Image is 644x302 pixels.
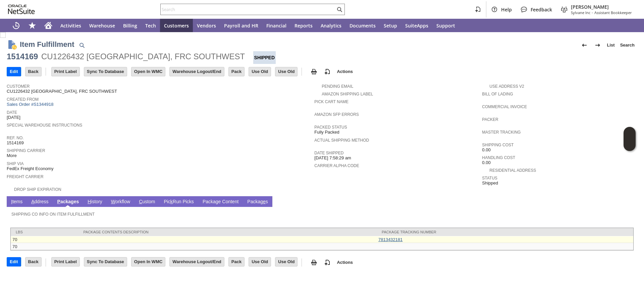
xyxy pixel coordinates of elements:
[40,19,56,32] a: Home
[41,51,245,62] div: CU1226432 [GEOGRAPHIC_DATA], FRC SOUTHWEST
[7,84,30,89] a: Customer
[193,19,220,32] a: Vendors
[7,123,82,128] a: Special Warehouse Instructions
[11,236,78,243] td: 70
[531,6,552,13] span: Feedback
[482,180,498,186] span: Shipped
[314,130,339,135] span: Fully Packed
[625,198,633,206] a: Unrolled view on
[7,174,44,179] a: Freight Carrier
[580,41,588,49] img: Previous
[323,68,331,76] img: add-record.svg
[7,97,39,102] a: Created From
[123,22,137,29] span: Billing
[592,10,593,15] span: -
[604,40,618,51] a: List
[229,67,244,76] input: Pack
[109,199,132,205] a: Workflow
[482,147,490,153] span: 0.00
[31,199,34,204] span: A
[145,22,156,29] span: Tech
[310,258,318,267] img: print.svg
[345,19,380,32] a: Documents
[25,67,41,76] input: Back
[624,127,636,151] iframe: Click here to launch Oracle Guided Learning Help Panel
[314,155,351,161] span: [DATE] 7:58:29 am
[249,67,271,76] input: Use Old
[482,104,527,109] a: Commercial Invoice
[44,21,52,29] svg: Home
[16,230,73,234] div: lbs
[119,19,141,32] a: Billing
[314,163,359,168] a: Carrier Alpha Code
[131,67,165,76] input: Open In WMC
[7,136,24,140] a: Ref. No.
[7,51,38,62] div: 1514169
[571,4,632,10] span: [PERSON_NAME]
[436,22,455,29] span: Support
[8,5,35,14] svg: logo
[170,67,224,76] input: Warehouse Logout/End
[161,5,335,13] input: Search
[78,41,86,49] img: Quick Find
[14,187,61,192] a: Drop Ship Expiration
[131,257,165,266] input: Open In WMC
[7,89,117,94] span: CU1226432 [GEOGRAPHIC_DATA], FRC SOUTHWEST
[137,199,157,205] a: Custom
[30,199,50,205] a: Address
[111,199,115,204] span: W
[266,22,286,29] span: Financial
[350,22,376,29] span: Documents
[334,69,356,74] a: Actions
[384,22,397,29] span: Setup
[482,92,513,96] a: Bill Of Lading
[201,199,240,205] a: Package Content
[275,257,297,266] input: Use Old
[28,21,36,29] svg: Shortcuts
[489,168,536,173] a: Residential Address
[11,199,12,204] span: I
[7,161,23,166] a: Ship Via
[482,155,515,160] a: Handling Cost
[162,199,195,205] a: PickRun Picks
[314,151,343,155] a: Date Shipped
[220,19,262,32] a: Payroll and HR
[314,99,348,104] a: Pick Cart Name
[482,130,521,135] a: Master Tracking
[7,67,21,76] input: Edit
[334,260,356,265] a: Actions
[52,67,79,76] input: Print Label
[11,243,78,250] td: 70
[9,199,24,205] a: Items
[7,115,20,120] span: [DATE]
[60,22,81,29] span: Activities
[262,19,290,32] a: Financial
[314,112,359,117] a: Amazon SFP Errors
[335,5,343,13] svg: Search
[321,22,341,29] span: Analytics
[164,22,189,29] span: Customers
[571,10,590,15] span: Sylvane Inc
[84,67,127,76] input: Sync To Database
[88,199,91,204] span: H
[624,139,636,151] span: Oracle Guided Learning Widget. To move around, please hold and drag
[253,51,276,64] div: Shipped
[380,19,401,32] a: Setup
[7,153,17,158] span: More
[382,230,628,234] div: Package Tracking Number
[12,21,20,29] svg: Recent Records
[84,257,127,266] input: Sync To Database
[86,199,104,205] a: History
[84,230,372,234] div: Package Contents Description
[501,6,512,13] span: Help
[85,19,119,32] a: Warehouse
[246,199,270,205] a: Packages
[432,19,459,32] a: Support
[482,117,498,122] a: Packer
[229,257,244,266] input: Pack
[317,19,345,32] a: Analytics
[170,257,224,266] input: Warehouse Logout/End
[275,67,297,76] input: Use Old
[197,22,216,29] span: Vendors
[52,257,79,266] input: Print Label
